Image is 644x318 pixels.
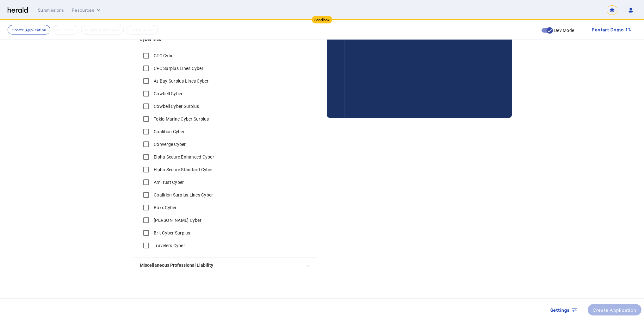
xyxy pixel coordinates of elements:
[127,25,158,34] button: Get A Quote
[152,103,199,109] label: Cowbell Cyber Surplus
[592,26,624,34] span: Restart Demo
[140,262,302,269] mat-panel-title: Miscellaneous Professional Liability
[152,128,185,135] label: Coalition Cyber
[81,25,124,34] button: Submit Application
[327,4,512,105] herald-code-block: /applications
[132,49,317,257] div: Cyber Risk
[152,166,213,173] label: Elpha Secure Standard Cyber
[38,7,64,13] div: Submissions
[152,230,190,236] label: Brit Cyber Surplus
[152,192,213,198] label: Coalition Surplus Lines Cyber
[152,53,175,59] label: CFC Cyber
[152,116,209,122] label: Tokio Marine Cyber Surplus
[53,25,78,34] button: Fill it Out
[72,7,102,13] button: Resources dropdown menu
[545,304,583,315] button: Settings
[152,217,201,223] label: [PERSON_NAME] Cyber
[152,65,203,72] label: CFC Surplus Lines Cyber
[8,25,50,34] button: Create Application
[152,242,185,249] label: Travelers Cyber
[587,24,636,35] button: Restart Demo
[132,258,317,273] mat-expansion-panel-header: Miscellaneous Professional Liability
[152,154,214,160] label: Elpha Secure Enhanced Cyber
[152,90,183,97] label: Cowbell Cyber
[553,27,574,34] label: Dev Mode
[152,179,184,185] label: AmTrust Cyber
[152,78,209,84] label: At-Bay Surplus Lines Cyber
[550,307,570,313] span: Settings
[152,204,177,211] label: Boxx Cyber
[312,16,332,23] div: Sandbox
[8,7,28,13] img: Herald Logo
[152,141,186,147] label: Converge Cyber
